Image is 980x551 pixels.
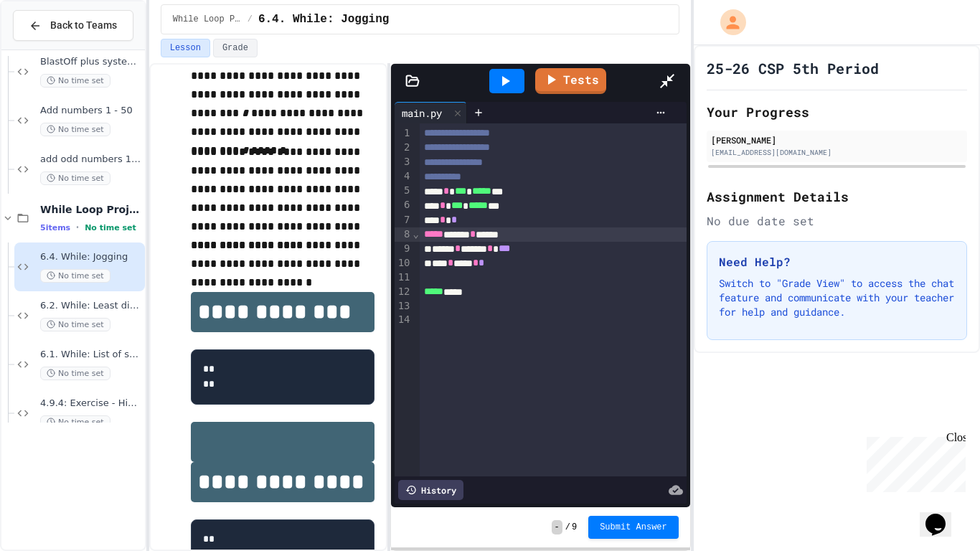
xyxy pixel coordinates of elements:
[213,39,258,57] button: Grade
[395,285,413,299] div: 12
[395,242,413,256] div: 9
[173,14,242,25] span: While Loop Projects
[719,276,955,319] p: Switch to "Grade View" to access the chat feature and communicate with your teacher for help and ...
[161,39,210,57] button: Lesson
[413,228,420,240] span: Fold line
[711,147,963,158] div: [EMAIL_ADDRESS][DOMAIN_NAME]
[6,6,99,91] div: Chat with us now!Close
[395,270,413,285] div: 11
[40,251,142,263] span: 6.4. While: Jogging
[40,397,142,410] span: 4.9.4: Exercise - Higher or Lower I
[395,102,467,123] div: main.py
[565,522,570,533] span: /
[40,56,142,68] span: BlastOff plus system check
[588,516,679,539] button: Submit Answer
[707,58,879,78] h1: 25-26 CSP 5th Period
[50,18,117,33] span: Back to Teams
[395,256,413,270] div: 10
[40,123,110,136] span: No time set
[85,223,136,232] span: No time set
[920,494,966,537] iframe: chat widget
[40,223,70,232] span: 5 items
[861,431,966,492] iframe: chat widget
[395,227,413,242] div: 8
[705,6,750,39] div: My Account
[40,105,142,117] span: Add numbers 1 - 50
[552,520,562,534] span: -
[719,253,955,270] h3: Need Help?
[711,133,963,146] div: [PERSON_NAME]
[395,198,413,212] div: 6
[395,313,413,327] div: 14
[398,480,463,500] div: History
[40,318,110,331] span: No time set
[707,187,967,207] h2: Assignment Details
[40,349,142,361] span: 6.1. While: List of squares
[395,105,449,121] div: main.py
[707,212,967,230] div: No due date set
[248,14,253,25] span: /
[572,522,577,533] span: 9
[395,184,413,198] div: 5
[40,74,110,88] span: No time set
[40,300,142,312] span: 6.2. While: Least divisor
[707,102,967,122] h2: Your Progress
[40,367,110,380] span: No time set
[395,155,413,169] div: 3
[40,154,142,166] span: add odd numbers 1-1000
[40,171,110,185] span: No time set
[395,126,413,141] div: 1
[395,213,413,227] div: 7
[40,203,142,216] span: While Loop Projects
[535,68,606,94] a: Tests
[13,10,133,41] button: Back to Teams
[40,269,110,283] span: No time set
[258,11,389,28] span: 6.4. While: Jogging
[40,415,110,429] span: No time set
[395,169,413,184] div: 4
[395,141,413,155] div: 2
[600,522,667,533] span: Submit Answer
[76,222,79,233] span: •
[395,299,413,314] div: 13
